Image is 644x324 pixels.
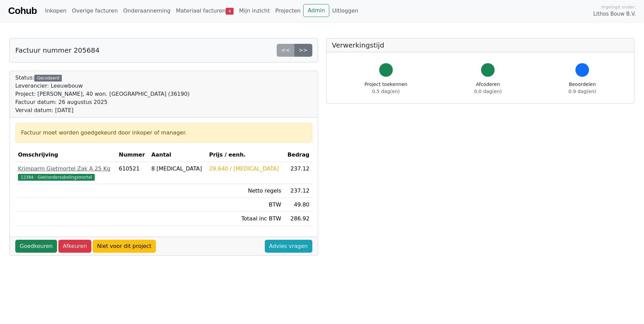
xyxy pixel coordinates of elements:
[206,212,284,226] td: Totaal inc BTW
[265,240,312,253] a: Advies vragen
[93,240,156,253] a: Niet voor dit project
[15,90,190,98] div: Project: [PERSON_NAME], 40 won. [GEOGRAPHIC_DATA] (36190)
[601,4,636,10] span: Ingelogd onder:
[284,198,312,212] td: 49.80
[226,8,234,15] span: 4
[474,81,502,95] div: Afcoderen
[372,89,400,94] span: 0.5 dag(en)
[284,148,312,162] th: Bedrag
[151,165,204,173] div: 8 [MEDICAL_DATA]
[18,165,113,173] div: Krimparm Gietmortel Zak A 25 Kg
[474,89,502,94] span: 0.0 dag(en)
[15,98,190,106] div: Factuur datum: 26 augustus 2025
[18,165,113,181] a: Krimparm Gietmortel Zak A 25 Kg12384 - Giet/ondersabelingsmortel
[236,4,273,18] a: Mijn inzicht
[15,74,190,114] div: Status:
[34,75,62,82] div: Gecodeerd
[273,4,303,18] a: Projecten
[116,162,149,184] td: 610521
[593,10,636,18] span: Lithos Bouw B.V.
[365,81,407,95] div: Project toekennen
[173,4,236,18] a: Materiaal facturen4
[15,106,190,114] div: Verval datum: [DATE]
[15,240,57,253] a: Goedkeuren
[284,162,312,184] td: 237.12
[21,129,307,137] div: Factuur moet worden goedgekeurd door inkoper of manager.
[42,4,69,18] a: Inkopen
[121,4,173,18] a: Onderaanneming
[15,46,99,54] h5: Factuur nummer 205684
[569,81,596,95] div: Beoordelen
[69,4,121,18] a: Overige facturen
[18,174,95,181] span: 12384 - Giet/ondersabelingsmortel
[303,4,329,17] a: Admin
[332,41,629,49] h5: Verwerkingstijd
[206,184,284,198] td: Netto regels
[329,4,361,18] a: Uitloggen
[149,148,206,162] th: Aantal
[294,44,312,57] a: >>
[8,3,37,19] a: Cohub
[569,89,596,94] span: 0.9 dag(en)
[284,212,312,226] td: 286.92
[58,240,91,253] a: Afkeuren
[15,148,116,162] th: Omschrijving
[284,184,312,198] td: 237.12
[206,198,284,212] td: BTW
[206,148,284,162] th: Prijs / eenh.
[15,82,190,90] div: Leverancier: Leeuwbouw
[116,148,149,162] th: Nummer
[209,165,281,173] div: 29.640 / [MEDICAL_DATA]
